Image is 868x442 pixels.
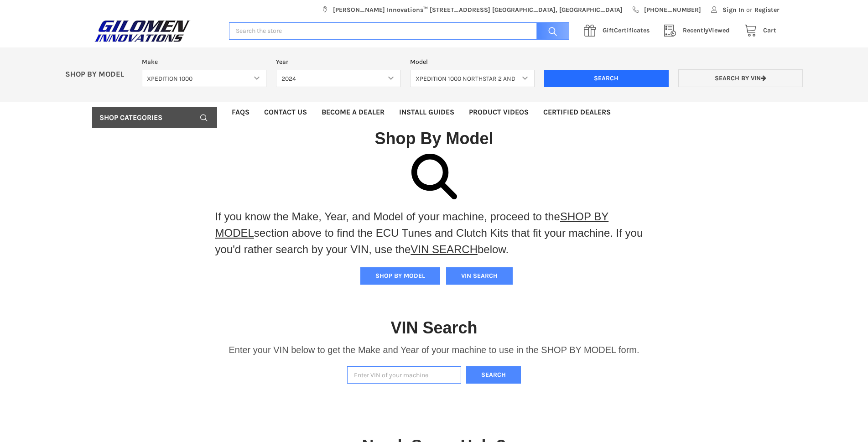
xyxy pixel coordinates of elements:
[215,208,653,258] p: If you know the Make, Year, and Model of your machine, proceed to the section above to find the E...
[229,22,569,40] input: Search the store
[763,26,776,34] span: Cart
[678,69,803,87] a: Search by VIN
[92,128,776,149] h1: Shop By Model
[739,25,776,36] a: Cart
[392,102,462,123] a: Install Guides
[603,26,650,34] span: Certificates
[390,317,477,338] h1: VIN Search
[722,5,744,15] span: Sign In
[276,57,400,67] label: Year
[61,70,137,79] p: SHOP BY MODEL
[224,102,257,123] a: FAQs
[92,107,217,128] a: Shop Categories
[92,20,192,42] img: GILOMEN INNOVATIONS
[532,22,569,40] input: Search
[347,366,461,384] input: Enter VIN of your machine
[215,210,609,239] a: SHOP BY MODEL
[257,102,314,123] a: Contact Us
[683,26,708,34] span: Recently
[683,26,730,34] span: Viewed
[462,102,536,123] a: Product Videos
[229,343,639,357] p: Enter your VIN below to get the Make and Year of your machine to use in the SHOP BY MODEL form.
[644,5,701,15] span: [PHONE_NUMBER]
[314,102,392,123] a: Become a Dealer
[466,366,521,384] button: Search
[411,243,478,255] a: VIN SEARCH
[360,267,440,285] button: SHOP BY MODEL
[579,25,659,36] a: GiftCertificates
[536,102,618,123] a: Certified Dealers
[659,25,739,36] a: RecentlyViewed
[92,20,219,42] a: GILOMEN INNOVATIONS
[603,26,614,34] span: Gift
[333,5,623,15] span: [PERSON_NAME] Innovations™ [STREET_ADDRESS] [GEOGRAPHIC_DATA], [GEOGRAPHIC_DATA]
[410,57,535,67] label: Model
[446,267,513,285] button: VIN SEARCH
[544,70,669,87] input: Search
[142,57,266,67] label: Make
